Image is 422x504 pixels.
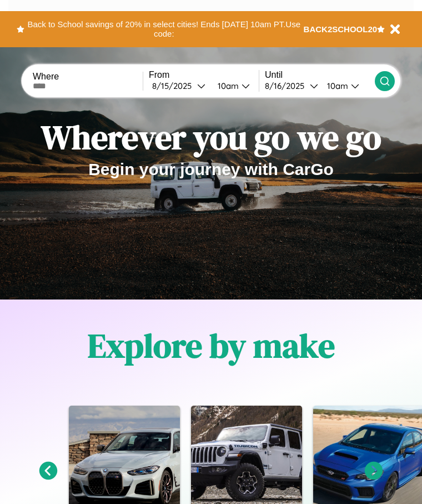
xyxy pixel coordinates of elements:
div: 10am [212,81,242,91]
div: 10am [321,81,351,91]
label: Where [33,72,143,82]
button: 8/15/2025 [149,80,209,92]
b: BACK2SCHOOL20 [304,24,378,34]
h1: Explore by make [88,323,335,368]
div: 8 / 15 / 2025 [152,81,197,91]
div: 8 / 16 / 2025 [265,81,310,91]
button: Back to School savings of 20% in select cities! Ends [DATE] 10am PT.Use code: [24,17,304,42]
label: From [149,70,259,80]
button: 10am [318,80,375,92]
button: 10am [209,80,259,92]
label: Until [265,70,375,80]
